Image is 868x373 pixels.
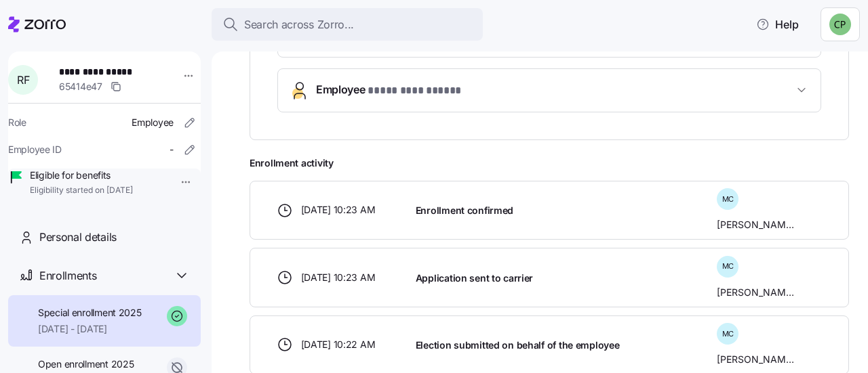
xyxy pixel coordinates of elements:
[416,204,513,217] span: Enrollment confirmed
[756,16,799,32] span: Help
[722,263,734,270] span: M C
[717,286,794,299] span: [PERSON_NAME]
[250,156,849,170] span: Enrollment activity
[722,330,734,338] span: M C
[301,203,376,217] span: [DATE] 10:23 AM
[38,357,134,371] span: Open enrollment 2025
[30,185,133,196] span: Eligibility started on [DATE]
[212,8,483,41] button: Search across Zorro...
[301,338,376,351] span: [DATE] 10:22 AM
[717,218,794,232] span: [PERSON_NAME]
[8,116,26,129] span: Role
[316,81,471,100] span: Employee
[244,16,354,33] span: Search across Zorro...
[745,11,810,38] button: Help
[30,169,133,182] span: Eligible for benefits
[8,143,62,156] span: Employee ID
[132,116,174,129] span: Employee
[829,14,851,35] img: 8424d6c99baeec437bf5dae78df33962
[38,322,142,336] span: [DATE] - [DATE]
[416,338,620,352] span: Election submitted on behalf of the employee
[17,74,29,85] span: R F
[170,143,174,156] span: -
[301,271,376,284] span: [DATE] 10:23 AM
[722,196,734,203] span: M C
[39,229,117,246] span: Personal details
[416,271,533,285] span: Application sent to carrier
[39,267,96,284] span: Enrollments
[59,80,102,93] span: 65414e47
[717,353,794,366] span: [PERSON_NAME]
[38,306,142,320] span: Special enrollment 2025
